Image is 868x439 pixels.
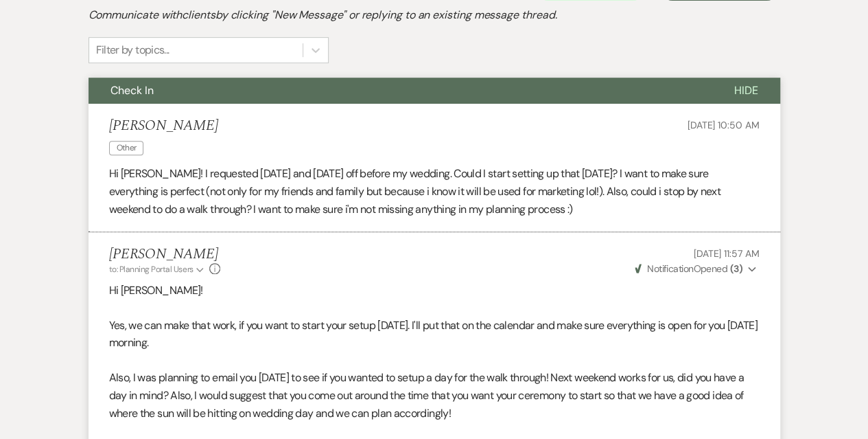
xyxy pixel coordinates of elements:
h5: [PERSON_NAME] [109,117,218,135]
div: Filter by topics... [96,42,169,58]
h5: [PERSON_NAME] [109,246,221,263]
span: Notification [647,262,693,275]
strong: ( 3 ) [729,262,742,275]
h2: Communicate with clients by clicking "New Message" or replying to an existing message thread. [89,7,780,23]
span: Check In [110,83,154,98]
p: Hi [PERSON_NAME]! [109,282,760,300]
span: Opened [635,262,742,275]
span: [DATE] 11:57 AM [694,247,760,260]
button: Hide [712,78,780,104]
p: Also, I was planning to email you [DATE] to see if you wanted to setup a day for the walk through... [109,369,760,422]
p: Yes, we can make that work, if you want to start your setup [DATE]. I'll put that on the calendar... [109,317,760,352]
button: Check In [89,78,712,104]
span: Other [109,141,144,155]
button: to: Planning Portal Users [109,263,207,275]
span: to: Planning Portal Users [109,264,193,275]
p: Hi [PERSON_NAME]! I requested [DATE] and [DATE] off before my wedding. Could I start setting up t... [109,165,760,218]
button: NotificationOpened (3) [633,262,760,276]
span: Hide [734,83,758,98]
span: [DATE] 10:50 AM [688,119,760,131]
